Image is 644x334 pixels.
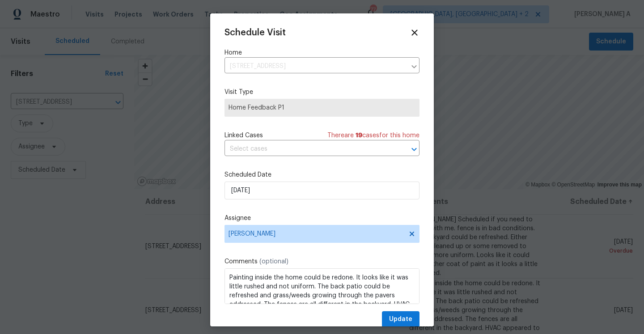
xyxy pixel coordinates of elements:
[259,258,288,265] span: (optional)
[225,131,263,140] span: Linked Cases
[410,28,419,38] span: Close
[389,314,412,325] span: Update
[225,88,419,97] label: Visit Type
[225,48,419,57] label: Home
[225,257,419,266] label: Comments
[225,268,419,304] textarea: Painting inside the home could be redone. It looks like it was little rushed and not uniform. The...
[229,230,404,237] span: [PERSON_NAME]
[327,131,419,140] span: There are case s for this home
[225,28,286,37] span: Schedule Visit
[382,311,419,328] button: Update
[225,142,394,156] input: Select cases
[225,182,419,199] input: M/D/YYYY
[229,103,415,112] span: Home Feedback P1
[225,170,419,179] label: Scheduled Date
[356,132,362,139] span: 19
[225,59,406,73] input: Enter in an address
[408,143,420,156] button: Open
[225,214,419,223] label: Assignee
